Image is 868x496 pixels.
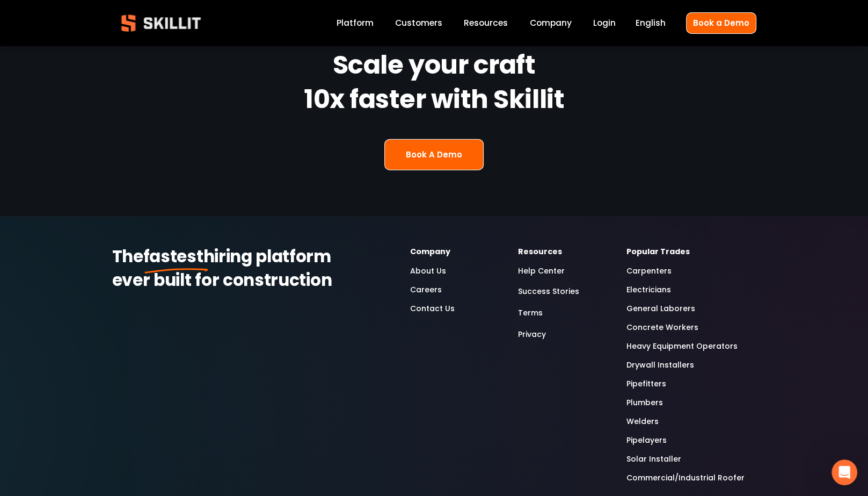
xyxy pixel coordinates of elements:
a: Concrete Workers [626,321,698,334]
a: Company [530,16,572,31]
a: Commercial/Industrial Roofer [626,472,745,484]
a: General Laborers [626,303,695,315]
a: Help Center [518,265,565,277]
strong: fastest [143,243,203,272]
a: Welders [626,415,659,428]
a: Terms [518,306,543,320]
a: About Us [410,265,446,277]
a: Electricians [626,284,671,296]
a: Plumbers [626,397,663,409]
a: Pipefitters [626,378,666,390]
a: Platform [336,16,373,31]
strong: hiring platform ever built for construction [112,243,335,296]
a: Privacy [518,327,546,342]
a: Solar Installer [626,453,681,465]
a: Heavy Equipment Operators [626,340,738,353]
a: Drywall Installers [626,359,694,371]
a: Careers [410,284,442,296]
a: Login [593,16,616,31]
strong: Popular Trades [626,246,690,259]
a: Book A Demo [384,139,484,171]
span: Resources [464,17,508,29]
iframe: Intercom live chat [831,459,857,485]
a: Success Stories [518,284,579,299]
strong: The [112,243,143,272]
a: Customers [395,16,442,31]
a: folder dropdown [464,16,508,31]
a: Book a Demo [686,12,756,33]
div: language picker [636,16,666,31]
strong: Scale your craft 10x faster with Skillit [304,45,564,124]
span: English [636,17,666,29]
a: Carpenters [626,265,672,277]
strong: Resources [518,246,562,259]
a: Pipelayers [626,434,667,447]
a: Contact Us [410,303,455,315]
strong: Company [410,246,450,259]
img: Skillit [112,7,210,39]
